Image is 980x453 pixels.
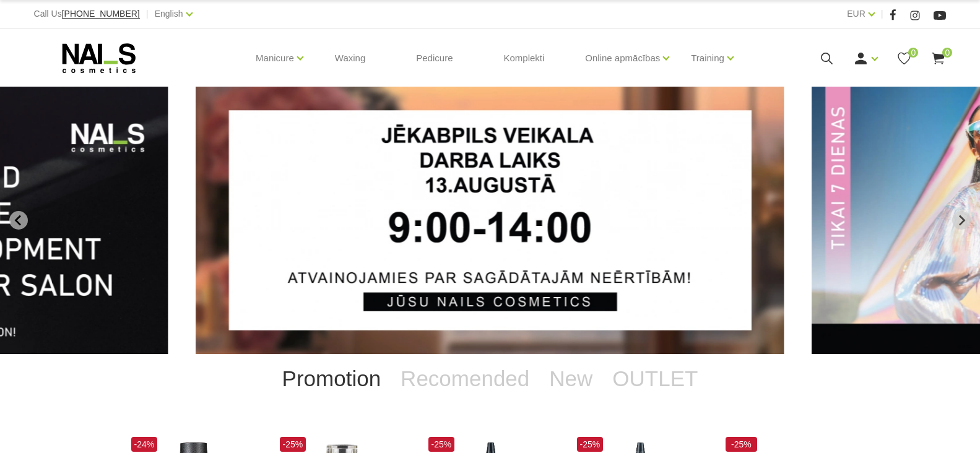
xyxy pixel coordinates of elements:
a: Promotion [272,354,391,403]
a: EUR [847,6,865,21]
span: 0 [908,48,918,58]
a: Manicure [256,33,294,83]
a: 0 [930,51,946,66]
li: 1 of 12 [196,87,784,354]
span: -25% [280,437,306,452]
a: Waxing [325,28,375,88]
div: Call Us [34,6,140,22]
a: Komplekti [493,28,554,88]
span: [PHONE_NUMBER] [62,9,140,19]
span: -25% [577,437,604,452]
span: | [146,6,149,22]
a: Online apmācības [585,33,660,83]
span: -25% [726,437,758,452]
span: | [881,6,883,22]
a: Pedicure [406,28,462,88]
a: New [539,354,602,403]
button: Next slide [952,211,971,230]
a: OUTLET [602,354,708,403]
a: [PHONE_NUMBER] [62,9,140,19]
a: English [155,6,183,21]
span: 0 [942,48,952,58]
button: Go to last slide [9,211,28,230]
a: 0 [896,51,912,66]
span: -25% [428,437,455,452]
span: -24% [131,437,158,452]
a: Training [691,33,724,83]
a: Recomended [391,354,539,403]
